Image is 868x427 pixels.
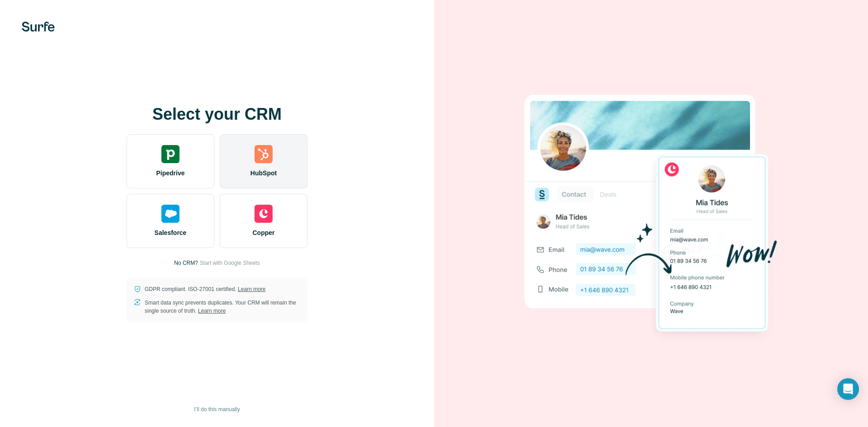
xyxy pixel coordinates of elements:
[155,228,187,237] span: Salesforce
[250,169,277,178] span: HubSpot
[198,308,226,314] a: Learn more
[145,299,300,315] p: Smart data sync prevents duplicates. Your CRM will remain the single source of truth.
[161,205,179,223] img: salesforce's logo
[524,80,778,348] img: COPPER image
[238,286,265,292] a: Learn more
[174,259,198,267] p: No CRM?
[161,145,179,163] img: pipedrive's logo
[127,105,307,123] h1: Select your CRM
[156,169,184,178] span: Pipedrive
[255,145,273,163] img: hubspot's logo
[253,228,275,237] span: Copper
[255,205,273,223] img: copper's logo
[145,285,265,293] p: GDPR compliant. ISO-27001 certified.
[22,22,55,32] img: Surfe's logo
[188,403,246,416] button: I’ll do this manually
[837,378,859,400] div: Open Intercom Messenger
[194,405,240,413] span: I’ll do this manually
[200,259,260,267] button: Start with Google Sheets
